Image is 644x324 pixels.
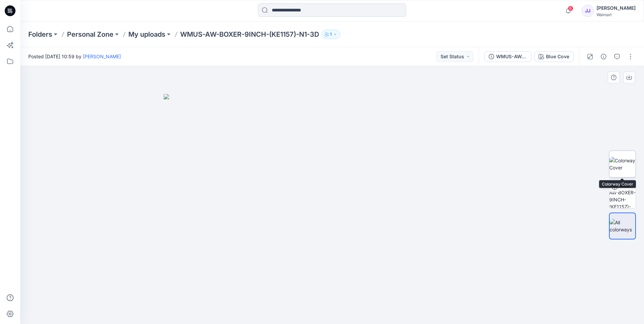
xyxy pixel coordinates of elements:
a: Folders [28,30,52,39]
img: eyJhbGciOiJIUzI1NiIsImtpZCI6IjAiLCJzbHQiOiJzZXMiLCJ0eXAiOiJKV1QifQ.eyJkYXRhIjp7InR5cGUiOiJzdG9yYW... [164,94,501,324]
p: 1 [330,31,332,38]
div: JJ [582,5,594,17]
div: Blue Cove [546,53,569,60]
div: WMUS-AW-BOXER-9INCH-(KE1157)-N1-3D [496,53,527,60]
img: WMUS-AW-BOXER-9INCH-(KE1157)-N1-3D Blue Cove [609,182,636,208]
p: WMUS-AW-BOXER-9INCH-(KE1157)-N1-3D [180,30,319,39]
a: My uploads [128,30,165,39]
span: Posted [DATE] 10:59 by [28,53,121,60]
button: Details [598,51,609,62]
button: 1 [322,30,340,39]
a: [PERSON_NAME] [83,54,121,59]
img: All colorways [610,219,635,233]
span: 6 [568,6,573,11]
button: WMUS-AW-BOXER-9INCH-(KE1157)-N1-3D [484,51,532,62]
button: Blue Cove [534,51,574,62]
img: Colorway Cover [609,157,636,171]
div: Walmart [597,12,636,17]
div: [PERSON_NAME] [597,4,636,12]
a: Personal Zone [67,30,114,39]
